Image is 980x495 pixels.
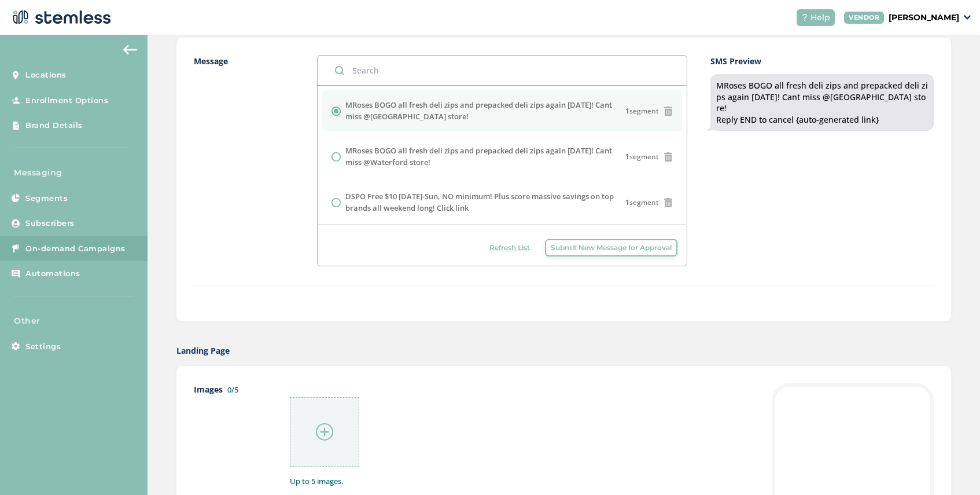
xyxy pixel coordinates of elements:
[194,55,317,266] label: Message
[889,12,959,24] p: [PERSON_NAME]
[625,152,629,162] strong: 1
[25,95,108,107] span: Enrollment Options
[227,384,238,395] label: 0/5
[25,243,126,255] span: On-demand Campaigns
[123,45,137,54] img: icon-arrow-back-accent-c549486e.svg
[625,152,659,162] span: segment
[801,14,808,21] img: icon-help-white-03924b79.svg
[25,341,61,353] span: Settings
[345,100,625,122] label: MRoses BOGO all fresh deli zips and prepacked deli zips again [DATE]! Cant miss @[GEOGRAPHIC_DATA...
[176,344,230,357] label: Landing Page
[194,383,267,487] label: Images
[551,243,672,253] span: Submit New Message for Approval
[625,106,659,116] span: segment
[318,56,687,85] input: Search
[25,69,67,81] span: Locations
[25,268,80,280] span: Automations
[489,243,530,253] span: Refresh List
[25,120,83,131] span: Brand Details
[290,476,749,487] label: Up to 5 images.
[810,12,830,24] span: Help
[345,191,625,214] label: DSPO Free $10 [DATE]-Sun, NO minimum! Plus score massive savings on top brands all weekend long! ...
[625,197,629,207] strong: 1
[625,106,629,116] strong: 1
[844,12,884,24] div: VENDOR
[316,423,333,441] img: icon-circle-plus-45441306.svg
[964,15,971,20] img: icon_down-arrow-small-66adaf34.svg
[625,197,659,208] span: segment
[545,239,677,256] button: Submit New Message for Approval
[716,80,928,125] div: MRoses BOGO all fresh deli zips and prepacked deli zips again [DATE]! Cant miss @[GEOGRAPHIC_DATA...
[710,55,934,67] label: SMS Preview
[25,193,68,204] span: Segments
[345,145,625,168] label: MRoses BOGO all fresh deli zips and prepacked deli zips again [DATE]! Cant miss @Waterford store!
[484,239,536,256] button: Refresh List
[922,439,980,495] iframe: Chat Widget
[25,218,75,229] span: Subscribers
[9,6,111,29] img: logo-dark-0685b13c.svg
